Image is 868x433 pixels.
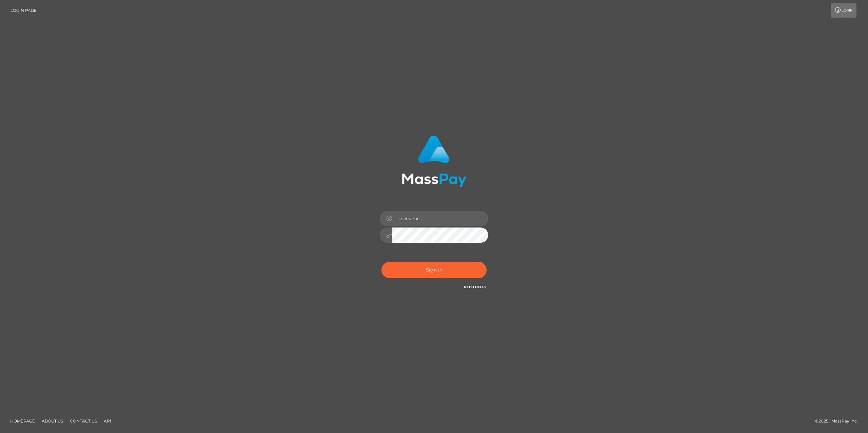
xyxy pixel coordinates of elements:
a: Contact Us [67,416,100,426]
input: Username... [392,211,488,226]
button: Sign in [381,262,487,278]
a: Login Page [11,3,37,18]
div: © 2025 , MassPay Inc. [815,417,863,425]
a: Login [831,3,856,18]
img: MassPay Login [402,135,466,187]
a: Need Help? [464,285,487,289]
a: About Us [39,416,66,426]
a: Homepage [7,416,38,426]
a: API [101,416,114,426]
